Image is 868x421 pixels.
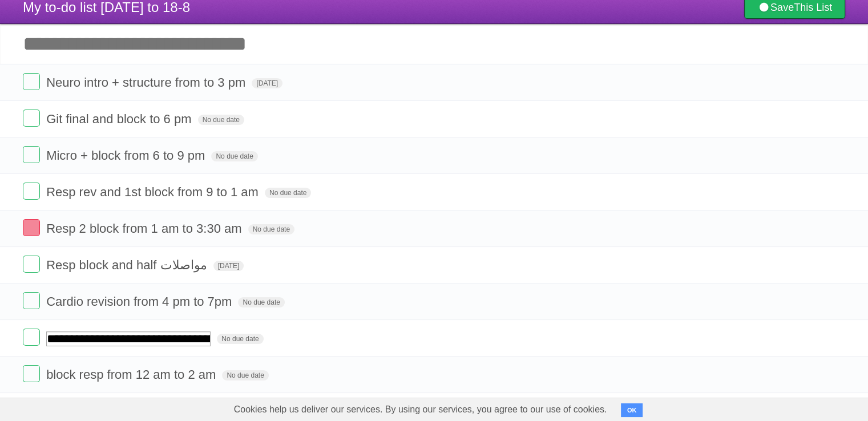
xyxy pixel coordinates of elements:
[46,221,244,236] span: Resp 2 block from 1 am to 3:30 am
[23,292,40,309] label: Done
[198,115,244,125] span: No due date
[23,219,40,236] label: Done
[23,365,40,382] label: Done
[46,148,208,163] span: Micro + block from 6 to 9 pm
[46,294,235,309] span: Cardio revision from 4 pm to 7pm
[46,112,194,126] span: Git final and block to 6 pm
[23,183,40,200] label: Done
[23,110,40,127] label: Done
[211,151,257,161] span: No due date
[794,2,832,13] b: This List
[217,334,263,344] span: No due date
[223,398,619,421] span: Cookies help us deliver our services. By using our services, you agree to our use of cookies.
[213,261,244,271] span: [DATE]
[23,329,40,346] label: Done
[265,188,311,198] span: No due date
[222,370,268,380] span: No due date
[23,73,40,90] label: Done
[23,256,40,273] label: Done
[621,403,643,417] button: OK
[238,297,284,307] span: No due date
[248,224,294,234] span: No due date
[46,75,248,90] span: Neuro intro + structure from to 3 pm
[46,258,209,272] span: Resp block and half مواصلات
[46,367,219,382] span: block resp from 12 am to 2 am
[23,146,40,163] label: Done
[46,185,261,199] span: Resp rev and 1st block from 9 to 1 am
[252,78,282,88] span: [DATE]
